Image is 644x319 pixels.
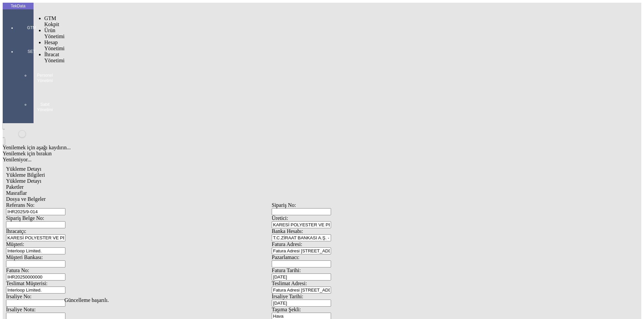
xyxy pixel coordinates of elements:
[272,281,307,286] span: Teslimat Adresi:
[44,15,59,27] span: GTM Kokpit
[44,27,64,39] span: Ürün Yönetimi
[6,241,24,247] span: Müşteri:
[6,294,32,299] span: İrsaliye No:
[6,166,41,172] span: Yükleme Detayı
[272,294,303,299] span: İrsaliye Tarihi:
[6,196,46,202] span: Dosya ve Belgeler
[3,145,541,151] div: Yenilemek için aşağı kaydırın...
[272,215,288,221] span: Üretici:
[6,228,26,234] span: İhracatçı:
[272,267,301,273] span: Fatura Tarihi:
[6,215,44,221] span: Sipariş Belge No:
[272,228,303,234] span: Banka Hesabı:
[3,3,34,9] div: TekData
[64,297,580,303] div: Güncelleme başarılı.
[272,241,302,247] span: Fatura Adresi:
[6,202,35,208] span: Referans No:
[6,267,29,273] span: Fatura No:
[6,281,48,286] span: Teslimat Müşterisi:
[35,102,55,112] span: Sabit Yönetimi
[3,157,541,163] div: Yenileniyor...
[272,202,296,208] span: Sipariş No:
[6,190,27,196] span: Masraflar
[6,307,36,312] span: İrsaliye Notu:
[44,52,64,63] span: İhracat Yönetimi
[6,172,45,178] span: Yükleme Bilgileri
[272,254,300,260] span: Pazarlamacı:
[44,39,64,51] span: Hesap Yönetimi
[6,184,23,190] span: Paketler
[6,254,43,260] span: Müşteri Bankası:
[272,307,301,312] span: Taşıma Şekli:
[6,178,41,184] span: Yükleme Detayı
[3,151,541,157] div: Yenilemek için bırakın
[21,49,42,54] span: SET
